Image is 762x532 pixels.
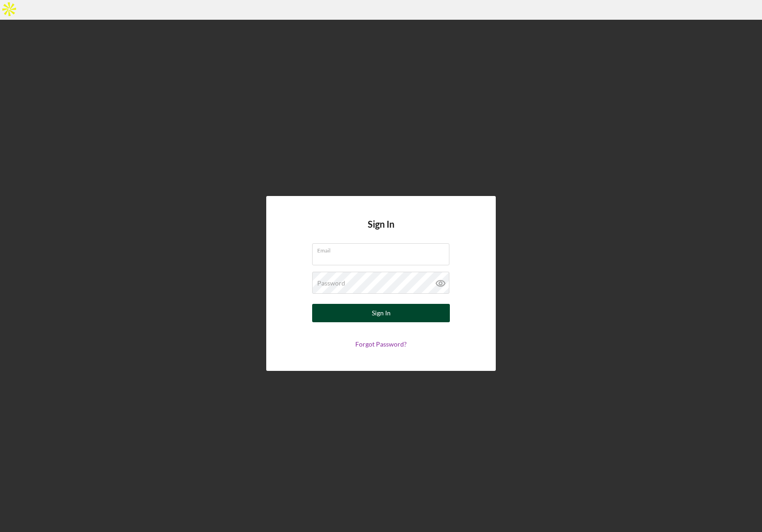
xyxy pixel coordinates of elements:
[312,304,450,322] button: Sign In
[355,340,407,348] a: Forgot Password?
[317,280,345,287] label: Password
[368,219,394,243] h4: Sign In
[317,244,449,254] label: Email
[372,304,391,322] div: Sign In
